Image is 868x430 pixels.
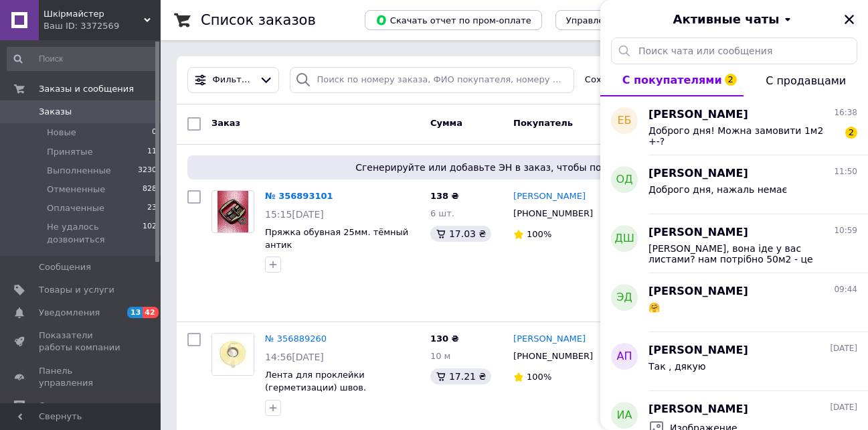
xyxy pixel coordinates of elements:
[265,370,366,392] a: Лента для проклейки (герметизации) швов.
[211,333,254,376] a: Фото товару
[430,191,459,201] span: 138 ₴
[511,348,596,365] div: [PHONE_NUMBER]
[143,307,158,318] span: 42
[127,307,143,318] span: 13
[39,330,124,354] span: Показатели работы компании
[143,184,157,196] span: 828
[39,400,74,412] span: Отзывы
[527,229,551,239] span: 100%
[648,402,748,417] span: [PERSON_NAME]
[648,166,748,182] span: [PERSON_NAME]
[638,11,831,28] button: Активные чаты
[841,11,857,27] button: Закрыть
[365,10,542,30] button: Скачать отчет по пром-оплате
[47,146,93,158] span: Принятые
[617,408,632,423] span: ИА
[47,165,111,177] span: Выполненные
[265,334,327,344] a: № 356889260
[430,334,459,344] span: 130 ₴
[834,284,857,295] span: 09:44
[622,74,722,86] span: С покупателями
[47,184,105,196] span: Отмененные
[648,125,839,147] span: Доброго дня! Можна замовити 1м2 +-?
[201,12,316,28] h1: Список заказов
[834,166,857,177] span: 11:50
[600,155,868,214] button: ОД[PERSON_NAME]11:50Доброго дня, нажаль немає
[830,402,857,413] span: [DATE]
[39,284,114,296] span: Товары и услуги
[138,165,157,177] span: 3230
[265,209,324,220] span: 15:15[DATE]
[47,202,104,214] span: Оплаченные
[147,202,157,214] span: 23
[7,47,158,71] input: Поиск
[213,74,254,86] span: Фильтры
[830,343,857,354] span: [DATE]
[147,146,157,158] span: 11
[555,10,682,30] button: Управление статусами
[600,332,868,391] button: АП[PERSON_NAME][DATE]Так , дякую
[616,172,632,188] span: ОД
[648,284,748,299] span: [PERSON_NAME]
[211,190,254,233] a: Фото товару
[430,118,462,128] span: Сумма
[44,8,144,20] span: Шкірмайстер
[527,372,551,382] span: 100%
[430,368,491,384] div: 17.21 ₴
[648,184,787,195] span: Доброго дня, нажаль немає
[725,74,737,86] span: 2
[648,225,748,240] span: [PERSON_NAME]
[744,64,868,96] button: С продавцами
[44,20,161,32] div: Ваш ID: 3372569
[212,334,254,375] img: Фото товару
[648,343,748,358] span: [PERSON_NAME]
[566,15,671,25] span: Управление статусами
[600,214,868,273] button: ДШ[PERSON_NAME]10:59[PERSON_NAME], вона іде у вас листами? нам потрібно 50м2 - це виходить 100 ли...
[39,365,124,389] span: Панель управления
[513,333,586,346] a: [PERSON_NAME]
[39,307,100,319] span: Уведомления
[600,64,744,96] button: С покупателями2
[845,127,857,139] span: 2
[39,106,72,118] span: Заказы
[39,261,91,273] span: Сообщения
[265,191,333,201] a: № 356893101
[39,83,134,95] span: Заказы и сообщения
[218,191,249,232] img: Фото товару
[648,243,839,265] span: [PERSON_NAME], вона іде у вас листами? нам потрібно 50м2 - це виходить 100 листів віроно?
[152,127,157,139] span: 0
[585,74,693,86] span: Сохраненные фильтры:
[430,226,491,242] div: 17.03 ₴
[648,107,748,123] span: [PERSON_NAME]
[513,118,573,128] span: Покупатель
[511,205,596,222] div: [PHONE_NUMBER]
[375,14,531,26] span: Скачать отчет по пром-оплате
[834,225,857,236] span: 10:59
[614,231,634,246] span: ДШ
[265,227,408,250] a: Пряжка обувная 25мм. тёмный антик
[143,221,157,245] span: 102
[47,221,143,245] span: Не удалось дозвониться
[430,351,450,361] span: 10 м
[600,273,868,332] button: ЭД[PERSON_NAME]09:44🤗
[766,74,846,87] span: С продавцами
[673,11,780,28] span: Активные чаты
[430,208,454,218] span: 6 шт.
[265,352,324,362] span: 14:56[DATE]
[616,290,632,305] span: ЭД
[617,349,632,364] span: АП
[211,118,240,128] span: Заказ
[648,361,706,372] span: Так , дякую
[617,113,631,129] span: ЕБ
[290,67,574,93] input: Поиск по номеру заказа, ФИО покупателя, номеру телефона, Email, номеру накладной
[47,127,76,139] span: Новые
[513,190,586,203] a: [PERSON_NAME]
[193,161,836,174] span: Сгенерируйте или добавьте ЭН в заказ, чтобы получить оплату
[611,38,857,64] input: Поиск чата или сообщения
[834,107,857,119] span: 16:38
[648,302,660,313] span: 🤗
[600,96,868,155] button: ЕБ[PERSON_NAME]16:38Доброго дня! Можна замовити 1м2 +-?2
